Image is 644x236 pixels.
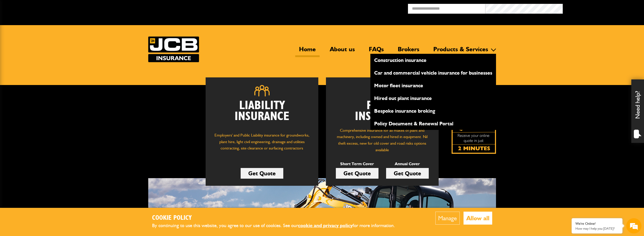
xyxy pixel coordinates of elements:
[394,45,423,57] a: Brokers
[575,227,619,230] p: How may I help you today?
[386,161,429,167] p: Annual Cover
[26,28,85,35] div: Chat with us now
[370,119,496,128] a: Policy Document & Renewal Portal
[83,3,95,15] div: Minimize live chat window
[295,45,320,57] a: Home
[370,107,496,115] a: Bespoke insurance broking
[7,92,93,152] textarea: Type your message and hit 'Enter'
[430,45,492,57] a: Products & Services
[334,100,431,122] h2: Plant Insurance
[336,168,378,179] a: Get Quote
[241,168,283,179] a: Get Quote
[575,222,619,226] div: We're Online!
[213,100,311,127] h2: Liability Insurance
[334,127,431,153] p: Comprehensive insurance for all makes of plant and machinery, including owned and hired in equipm...
[7,47,93,58] input: Enter your last name
[370,56,496,64] a: Construction insurance
[370,81,496,90] a: Motor fleet insurance
[298,223,353,228] a: cookie and privacy policy
[365,45,388,57] a: FAQs
[464,212,492,225] button: Allow all
[386,168,429,179] a: Get Quote
[213,132,311,156] p: Employers' and Public Liability insurance for groundworks, plant hire, light civil engineering, d...
[69,156,92,163] em: Start Chat
[631,79,644,143] div: Need help?
[370,69,496,77] a: Car and commercial vehicle insurance for businesses
[7,62,93,73] input: Enter your email address
[563,4,640,12] button: Broker Login
[152,214,403,222] h2: Cookie Policy
[370,94,496,103] a: Hired out plant insurance
[148,37,199,62] a: JCB Insurance Services
[152,222,403,230] p: By continuing to use this website, you agree to our use of cookies. See our for more information.
[7,77,93,88] input: Enter your phone number
[452,109,496,154] a: Get your insurance quote isn just 2-minutes
[336,161,378,167] p: Short Term Cover
[435,212,460,225] button: Manage
[148,37,199,62] img: JCB Insurance Services logo
[452,109,496,154] img: Quick Quote
[326,45,359,57] a: About us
